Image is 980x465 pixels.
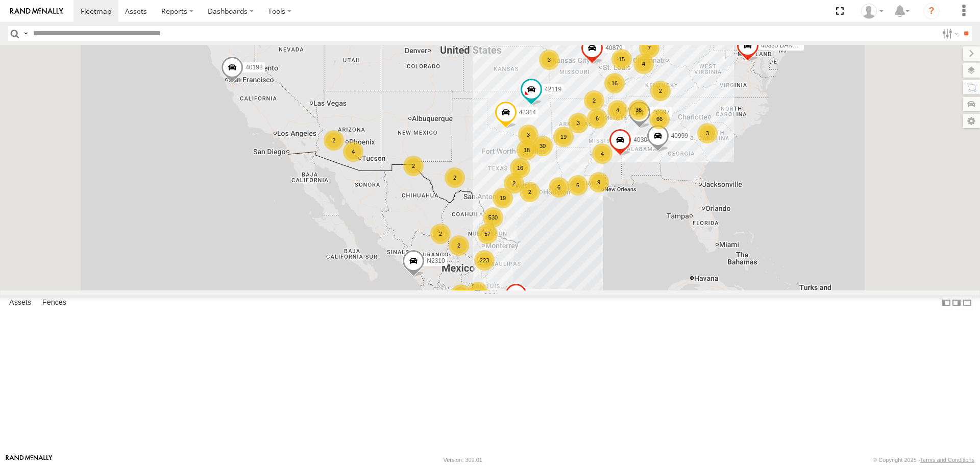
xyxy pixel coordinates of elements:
[427,258,445,265] span: N2310
[37,296,71,310] label: Fences
[873,457,974,463] div: © Copyright 2025 -
[246,64,262,71] span: 40198
[650,81,671,101] div: 2
[539,50,559,70] div: 3
[604,73,625,93] div: 16
[633,136,650,143] span: 40308
[920,457,974,463] a: Terms and Conditions
[963,114,980,128] label: Map Settings
[545,86,561,93] span: 42119
[607,100,628,120] div: 4
[449,235,469,256] div: 2
[483,207,503,228] div: 530
[568,113,589,133] div: 3
[761,42,806,50] span: 40335 DAÑADO
[549,177,569,198] div: 6
[938,26,960,41] label: Search Filter Options
[468,282,488,302] div: 79
[587,108,607,129] div: 6
[517,140,537,160] div: 18
[941,296,951,310] label: Dock Summary Table to the Left
[6,455,53,465] a: Visit our Website
[474,250,495,271] div: 223
[553,127,574,147] div: 19
[923,3,940,19] i: ?
[10,8,63,15] img: rand-logo.svg
[605,45,622,52] span: 40879
[4,296,36,310] label: Assets
[445,167,465,188] div: 2
[519,109,536,116] span: 42314
[951,296,962,310] label: Dock Summary Table to the Right
[21,26,30,41] label: Search Query
[477,224,498,244] div: 57
[343,141,363,162] div: 4
[568,175,588,195] div: 6
[504,173,524,193] div: 2
[518,125,538,145] div: 3
[520,182,540,202] div: 2
[510,158,530,178] div: 16
[649,109,670,129] div: 66
[403,156,424,176] div: 2
[697,123,718,143] div: 3
[532,136,553,156] div: 30
[639,38,659,58] div: 7
[611,49,632,69] div: 15
[671,132,688,139] span: 40999
[857,4,887,19] div: Aurora Salinas
[633,54,654,74] div: 4
[962,296,972,310] label: Hide Summary Table
[628,100,649,120] div: 36
[592,143,612,164] div: 4
[430,224,451,244] div: 2
[493,188,513,208] div: 19
[451,284,471,305] div: 21
[584,90,604,111] div: 2
[589,172,609,192] div: 9
[444,457,482,463] div: Version: 309.01
[324,130,344,151] div: 2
